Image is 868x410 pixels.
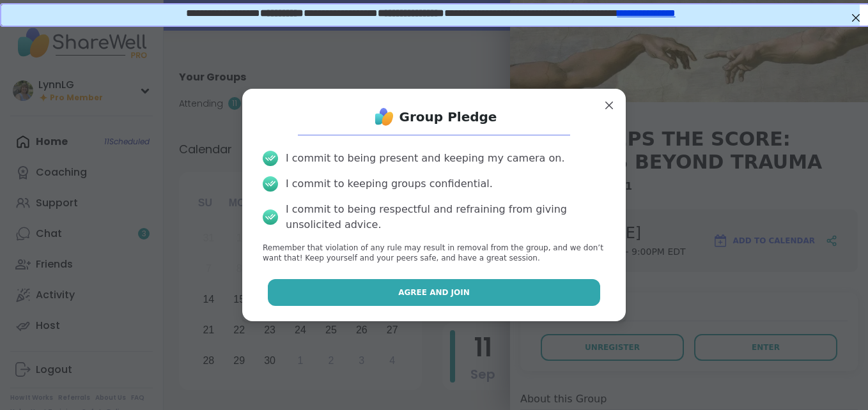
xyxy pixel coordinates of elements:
[371,104,397,130] img: ShareWell Logo
[398,287,470,298] span: Agree and Join
[286,202,605,232] div: I commit to being respectful and refraining from giving unsolicited advice.
[268,279,601,306] button: Agree and Join
[286,151,564,166] div: I commit to being present and keeping my camera on.
[263,243,605,264] p: Remember that violation of any rule may result in removal from the group, and we don’t want that!...
[399,108,497,126] h1: Group Pledge
[286,176,493,192] div: I commit to keeping groups confidential.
